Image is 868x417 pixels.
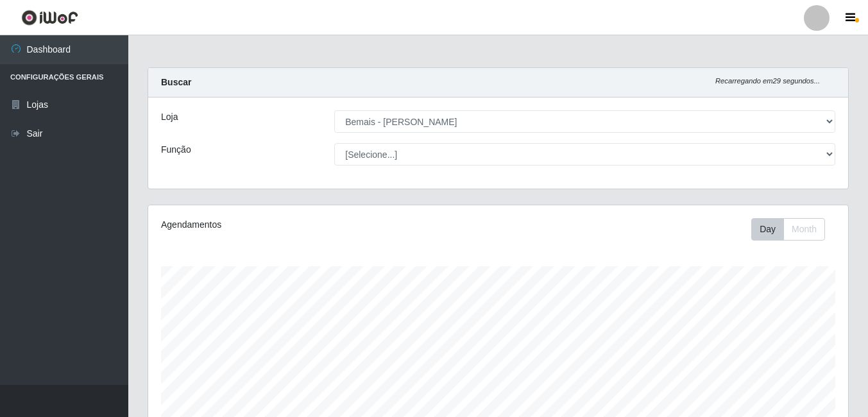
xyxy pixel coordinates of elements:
[161,77,191,87] strong: Buscar
[161,110,178,124] label: Loja
[21,10,78,26] img: CoreUI Logo
[783,218,825,241] button: Month
[751,218,835,241] div: Toolbar with button groups
[751,218,784,241] button: Day
[161,218,430,232] div: Agendamentos
[715,77,820,85] i: Recarregando em 29 segundos...
[751,218,825,241] div: First group
[161,143,191,157] label: Função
